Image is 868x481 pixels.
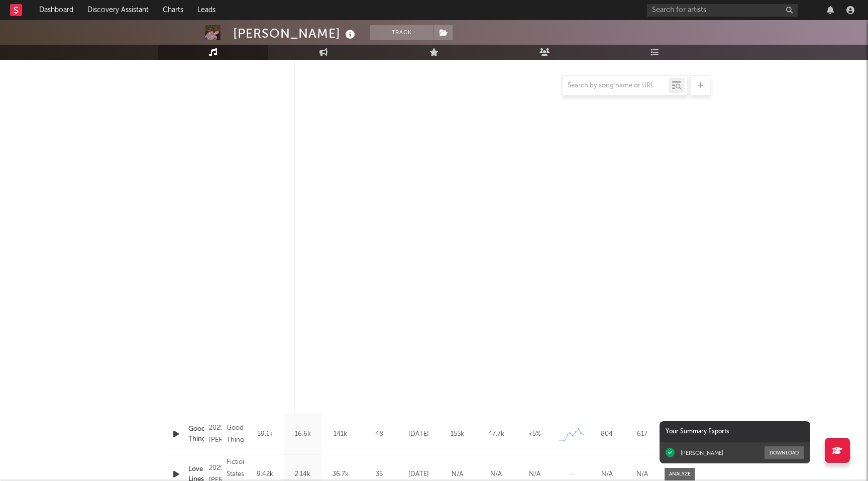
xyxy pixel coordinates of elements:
div: N/A [518,469,552,479]
div: 47.7k [479,429,513,439]
div: 9.42k [249,469,281,479]
input: Search by song name or URL [563,82,669,90]
div: [DATE] [402,469,436,479]
div: 141k [324,429,357,439]
div: 35 [362,469,397,479]
div: 2025 [PERSON_NAME] [209,422,222,446]
div: 36.7k [324,469,357,479]
a: Good Things [188,424,204,444]
div: 617 [627,429,657,439]
div: N/A [592,469,622,479]
div: 2.14k [286,469,319,479]
div: N/A [627,469,657,479]
div: [PERSON_NAME] [681,449,723,456]
div: [PERSON_NAME] [233,25,358,42]
div: [DATE] [402,429,436,439]
button: Download [765,446,804,459]
div: 16.6k [286,429,319,439]
input: Search for artists [647,4,798,17]
div: Your Summary Exports [660,421,810,442]
div: Good Things [227,422,244,446]
div: 59.1k [249,429,281,439]
div: 804 [592,429,622,439]
button: Track [370,25,433,40]
div: N/A [479,469,513,479]
div: N/A [441,469,474,479]
div: <5% [518,429,552,439]
div: 155k [441,429,474,439]
div: 48 [362,429,397,439]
